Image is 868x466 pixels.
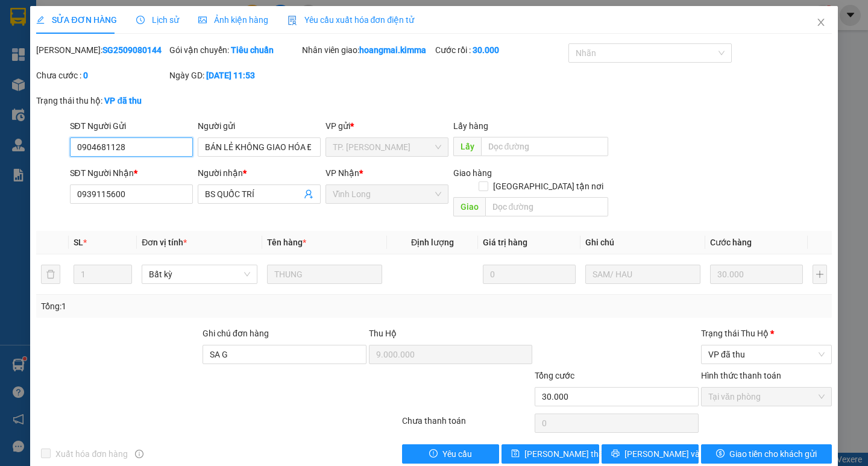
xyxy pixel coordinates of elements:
span: Yêu cầu xuất hóa đơn điện tử [288,15,415,25]
button: save[PERSON_NAME] thay đổi [502,444,599,464]
div: Chưa cước : [36,69,167,82]
button: delete [41,265,60,284]
span: Lấy hàng [453,121,488,131]
span: Tổng cước [535,371,574,380]
div: Gói vận chuyển: [169,43,300,57]
span: Giao [453,197,485,216]
span: edit [36,16,45,24]
b: Tiêu chuẩn [231,45,274,55]
div: Người nhận [198,166,321,180]
span: VP đã thu [708,345,825,364]
span: Ảnh kiện hàng [198,15,268,25]
th: Ghi chú [580,231,705,254]
label: Ghi chú đơn hàng [203,329,269,338]
div: [PERSON_NAME]: [36,43,167,57]
span: Vĩnh Long [333,185,441,203]
span: SL [74,238,83,247]
div: SĐT Người Nhận [70,166,193,180]
span: [PERSON_NAME] thay đổi [524,447,621,461]
input: Ghi Chú [585,265,700,284]
span: user-add [304,189,313,199]
b: hoangmai.kimma [359,45,426,55]
span: Giá trị hàng [483,238,527,247]
span: Tại văn phòng [708,388,825,406]
span: Đơn vị tính [142,238,187,247]
span: Xuất hóa đơn hàng [51,447,133,461]
span: Giao tiền cho khách gửi [729,447,817,461]
span: Lấy [453,137,481,156]
input: Dọc đường [481,137,608,156]
span: Lịch sử [136,15,179,25]
span: exclamation-circle [429,449,438,459]
div: Người gửi [198,119,321,133]
span: Cước hàng [710,238,752,247]
span: Thu Hộ [369,329,397,338]
span: info-circle [135,450,143,458]
div: Nhân viên giao: [302,43,433,57]
span: TP. Hồ Chí Minh [333,138,441,156]
div: Chưa thanh toán [401,414,534,435]
span: Bất kỳ [149,265,250,283]
input: 0 [483,265,576,284]
span: save [511,449,520,459]
button: plus [813,265,827,284]
b: VP đã thu [104,96,142,105]
div: Trạng thái Thu Hộ [701,327,832,340]
div: Cước rồi : [435,43,566,57]
span: [PERSON_NAME] và In [624,447,709,461]
button: printer[PERSON_NAME] và In [602,444,699,464]
input: Dọc đường [485,197,608,216]
button: exclamation-circleYêu cầu [402,444,499,464]
label: Hình thức thanh toán [701,371,781,380]
span: clock-circle [136,16,145,24]
button: Close [804,6,838,40]
div: SĐT Người Gửi [70,119,193,133]
b: 30.000 [473,45,499,55]
input: Ghi chú đơn hàng [203,345,366,364]
span: Yêu cầu [442,447,472,461]
div: Tổng: 1 [41,300,336,313]
div: Ngày GD: [169,69,300,82]
span: dollar [716,449,725,459]
button: dollarGiao tiền cho khách gửi [701,444,832,464]
b: SG2509080144 [102,45,162,55]
span: Tên hàng [267,238,306,247]
input: 0 [710,265,803,284]
div: VP gửi [325,119,448,133]
span: printer [611,449,620,459]
input: VD: Bàn, Ghế [267,265,382,284]
span: close [816,17,826,27]
span: Giao hàng [453,168,492,178]
span: Định lượng [411,238,454,247]
b: 0 [83,71,88,80]
img: icon [288,16,297,25]
span: [GEOGRAPHIC_DATA] tận nơi [488,180,608,193]
span: picture [198,16,207,24]
span: VP Nhận [325,168,359,178]
b: [DATE] 11:53 [206,71,255,80]
div: Trạng thái thu hộ: [36,94,200,107]
span: SỬA ĐƠN HÀNG [36,15,116,25]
